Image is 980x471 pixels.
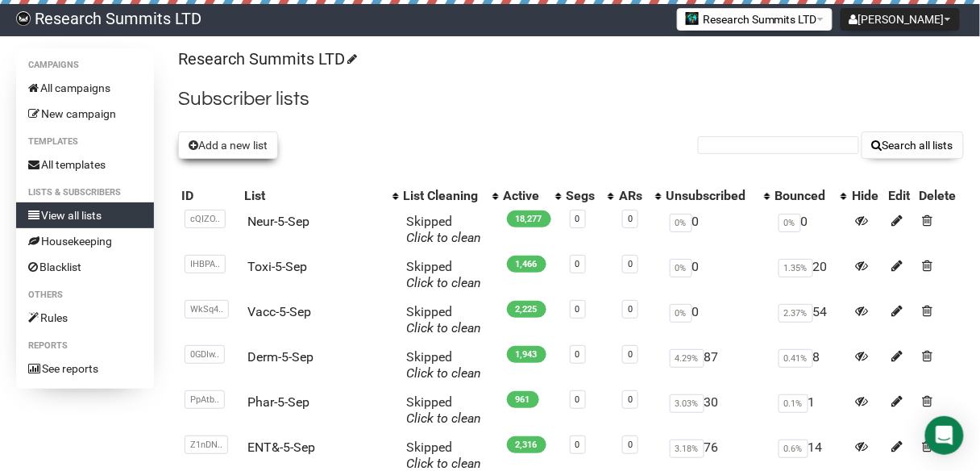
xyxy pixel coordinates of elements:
a: Phar-5-Sep [247,394,309,410]
td: 87 [663,343,772,388]
a: 0 [575,259,580,269]
a: Click to clean [407,275,482,290]
button: Search all lists [862,131,964,159]
a: Derm-5-Sep [247,349,314,365]
h2: Subscriber lists [178,85,964,114]
button: Research Summits LTD [677,8,833,31]
td: 0 [663,207,772,252]
div: Segs [567,188,600,204]
span: 0.6% [779,440,808,458]
th: ID: No sort applied, sorting is disabled [178,185,241,207]
td: 0 [663,298,772,343]
span: cQIZO.. [185,210,226,228]
div: List Cleaning [404,188,484,204]
a: 0 [575,440,580,450]
span: Skipped [407,259,482,290]
div: Delete [920,188,961,204]
a: 0 [575,304,580,315]
td: 1 [772,388,849,433]
span: WkSq4.. [185,300,229,319]
span: 0.1% [779,394,808,413]
div: Edit [888,188,912,204]
span: 961 [507,391,539,408]
a: 0 [575,214,580,224]
div: Hide [852,188,882,204]
span: 3.18% [670,440,704,458]
span: IHBPA.. [185,255,226,273]
td: 8 [772,343,849,388]
a: ENT&-5-Sep [247,440,315,455]
div: ARs [619,188,646,204]
span: 0% [779,214,801,232]
th: Hide: No sort applied, sorting is disabled [849,185,885,207]
a: 0 [628,259,633,269]
div: ID [181,188,238,204]
a: 0 [628,394,633,405]
span: 1,466 [507,256,546,273]
a: 0 [575,394,580,405]
a: 0 [628,440,633,450]
th: List Cleaning: No sort applied, activate to apply an ascending sort [401,185,500,207]
span: 0% [670,304,692,323]
a: Click to clean [407,365,482,381]
span: 0.41% [779,349,813,368]
li: Others [16,286,154,305]
span: 18,277 [507,210,551,227]
a: Blacklist [16,254,154,280]
span: PpAtb.. [185,390,225,409]
a: 0 [628,304,633,315]
a: All templates [16,152,154,177]
td: 54 [772,298,849,343]
span: Skipped [407,304,482,336]
th: List: No sort applied, activate to apply an ascending sort [241,185,401,207]
a: Housekeeping [16,228,154,254]
a: View all lists [16,202,154,228]
th: Bounced: No sort applied, activate to apply an ascending sort [772,185,849,207]
td: 30 [663,388,772,433]
th: Unsubscribed: No sort applied, activate to apply an ascending sort [663,185,772,207]
span: 2,225 [507,301,546,318]
th: ARs: No sort applied, activate to apply an ascending sort [616,185,662,207]
span: 4.29% [670,349,704,368]
span: 0GDIw.. [185,345,225,364]
span: 0% [670,214,692,232]
td: 0 [772,207,849,252]
div: List [244,188,384,204]
a: Rules [16,305,154,331]
a: Click to clean [407,320,482,336]
span: 0% [670,259,692,277]
div: Active [504,188,547,204]
button: [PERSON_NAME] [841,8,960,31]
a: Research Summits LTD [178,49,355,69]
a: Toxi-5-Sep [247,259,307,274]
div: Open Intercom Messenger [925,416,964,455]
th: Segs: No sort applied, activate to apply an ascending sort [563,185,617,207]
span: 1.35% [779,259,813,277]
div: Bounced [775,188,833,204]
a: Click to clean [407,411,482,426]
a: Neur-5-Sep [247,214,309,229]
span: 2,316 [507,436,546,453]
li: Reports [16,336,154,356]
img: bccbfd5974049ef095ce3c15df0eef5a [16,11,31,26]
li: Lists & subscribers [16,183,154,202]
a: All campaigns [16,75,154,101]
span: Z1nDN.. [185,436,228,454]
td: 0 [663,252,772,298]
a: Click to clean [407,230,482,245]
a: Click to clean [407,456,482,471]
li: Campaigns [16,56,154,75]
li: Templates [16,132,154,152]
a: New campaign [16,101,154,127]
span: Skipped [407,394,482,426]
a: 0 [575,349,580,360]
th: Delete: No sort applied, sorting is disabled [916,185,964,207]
a: See reports [16,356,154,381]
span: Skipped [407,440,482,471]
td: 20 [772,252,849,298]
div: Unsubscribed [666,188,756,204]
img: 2.jpg [686,12,699,25]
span: 2.37% [779,304,813,323]
th: Active: No sort applied, activate to apply an ascending sort [500,185,563,207]
a: 0 [628,349,633,360]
